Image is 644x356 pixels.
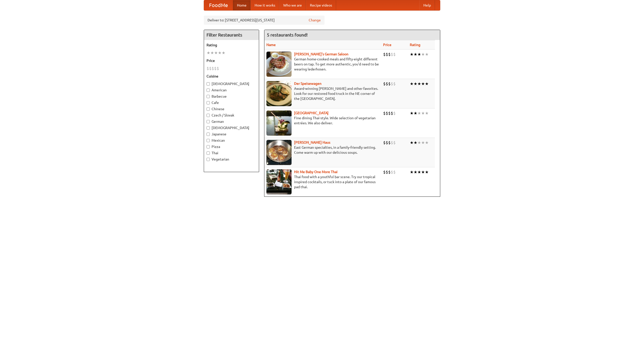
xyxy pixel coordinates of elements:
li: $ [393,169,396,175]
img: satay.jpg [266,110,292,136]
li: $ [217,66,219,71]
a: FoodMe [204,0,233,10]
li: $ [388,169,391,175]
ng-pluralize: 5 restaurants found! [267,32,308,37]
p: East German specialties, in a family-friendly setting. Come warm up with our delicious soups. [266,145,379,155]
li: $ [383,140,386,145]
li: ★ [421,169,425,175]
h5: Rating [207,43,256,48]
li: $ [388,110,391,116]
img: speisewagen.jpg [266,81,292,106]
input: Czech / Slovak [207,114,210,117]
label: German [207,119,256,124]
input: [DEMOGRAPHIC_DATA] [207,126,210,130]
a: [PERSON_NAME]'s German Saloon [294,52,348,56]
li: ★ [417,81,421,87]
li: ★ [414,140,417,145]
li: $ [383,169,386,175]
li: $ [386,110,388,116]
li: $ [393,81,396,87]
li: ★ [222,50,225,56]
a: Rating [410,43,420,47]
input: German [207,120,210,123]
li: $ [391,81,393,87]
li: $ [388,140,391,145]
li: ★ [414,169,417,175]
label: American [207,88,256,93]
a: Recipe videos [306,0,336,10]
li: ★ [421,52,425,57]
li: ★ [410,169,414,175]
input: American [207,89,210,92]
a: How it works [251,0,279,10]
label: Cafe [207,100,256,105]
h5: Price [207,58,256,63]
li: ★ [410,81,414,87]
li: $ [383,110,386,116]
img: kohlhaus.jpg [266,140,292,165]
label: [DEMOGRAPHIC_DATA] [207,81,256,86]
a: Hit Me Baby One More Thai [294,170,338,174]
label: Czech / Slovak [207,113,256,118]
a: [GEOGRAPHIC_DATA] [294,111,329,115]
li: ★ [207,50,210,56]
a: [PERSON_NAME] Haus [294,140,330,144]
label: Japanese [207,132,256,137]
li: ★ [417,52,421,57]
li: $ [391,110,393,116]
h4: Filter Restaurants [204,30,259,40]
label: Chinese [207,106,256,111]
p: Fine dining Thai-style. Wide selection of vegetarian entrées. We also deliver. [266,115,379,126]
a: Name [266,43,276,47]
li: $ [393,140,396,145]
a: Price [383,43,391,47]
li: $ [212,66,214,71]
input: Thai [207,151,210,155]
li: ★ [414,52,417,57]
li: $ [391,140,393,145]
label: Mexican [207,138,256,143]
input: [DEMOGRAPHIC_DATA] [207,82,210,86]
li: ★ [425,140,429,145]
li: ★ [410,140,414,145]
a: Who we are [279,0,306,10]
li: ★ [218,50,222,56]
label: Thai [207,150,256,155]
li: ★ [425,52,429,57]
li: ★ [410,110,414,116]
li: ★ [421,140,425,145]
h5: Cuisine [207,74,256,79]
label: Pizza [207,144,256,149]
input: Barbecue [207,95,210,98]
li: $ [391,52,393,57]
input: Vegetarian [207,158,210,161]
li: $ [388,52,391,57]
li: ★ [421,110,425,116]
li: $ [393,110,396,116]
li: $ [214,66,217,71]
p: Award-winning [PERSON_NAME] and other favorites. Look for our restored food truck in the NE corne... [266,86,379,101]
p: German home-cooked meals and fifty-eight different beers on tap. To get more authentic, you'd nee... [266,57,379,72]
img: esthers.jpg [266,52,292,77]
li: $ [388,81,391,87]
label: Vegetarian [207,157,256,162]
p: Thai food with a youthful bar scene. Try our tropical inspired cocktails, or tuck into a plate of... [266,174,379,189]
li: $ [391,169,393,175]
input: Japanese [207,133,210,136]
li: ★ [414,81,417,87]
a: Change [309,18,321,23]
li: ★ [417,110,421,116]
img: babythai.jpg [266,169,292,194]
li: $ [386,81,388,87]
a: Der Speisewagen [294,82,321,86]
li: $ [383,81,386,87]
li: $ [393,52,396,57]
div: Deliver to: [STREET_ADDRESS][US_STATE] [204,16,325,25]
li: $ [386,52,388,57]
li: ★ [210,50,214,56]
li: ★ [214,50,218,56]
